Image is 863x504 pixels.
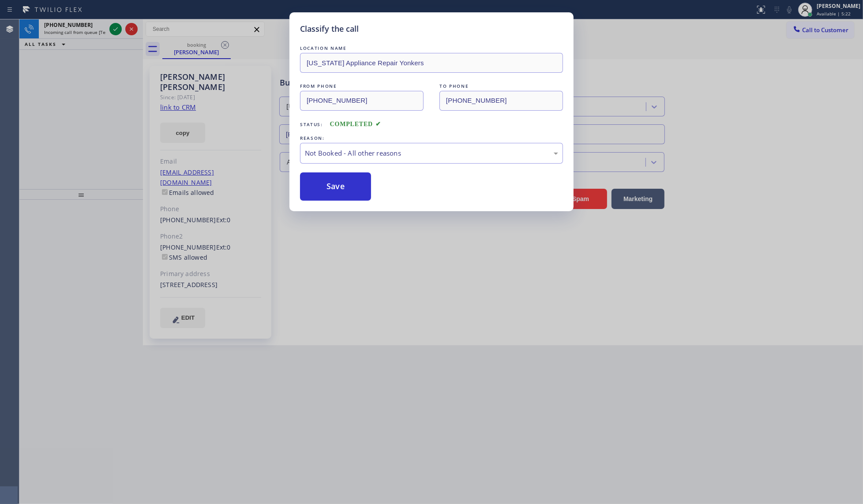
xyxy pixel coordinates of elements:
span: Status: [300,121,323,127]
div: TO PHONE [439,82,563,91]
button: Save [300,172,371,201]
div: LOCATION NAME [300,44,563,53]
h5: Classify the call [300,23,359,35]
input: From phone [300,91,424,111]
div: REASON: [300,134,563,143]
span: COMPLETED [330,121,381,127]
input: To phone [439,91,563,111]
div: FROM PHONE [300,82,424,91]
div: Not Booked - All other reasons [305,148,558,158]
